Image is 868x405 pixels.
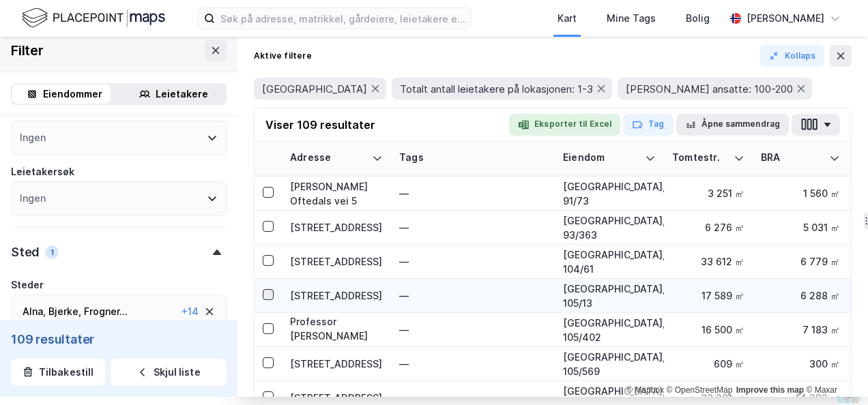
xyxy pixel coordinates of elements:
[400,82,593,95] span: Totalt antall leietakere på lokasjonen: 1-3
[563,282,656,310] div: [GEOGRAPHIC_DATA], 105/13
[563,179,656,208] div: [GEOGRAPHIC_DATA], 91/73
[290,151,366,164] div: Adresse
[11,331,227,348] div: 109 resultater
[607,10,656,27] div: Mine Tags
[399,151,547,164] div: Tags
[761,357,840,371] div: 300 ㎡
[672,288,744,303] div: 17 589 ㎡
[399,285,547,307] div: —
[290,288,383,303] div: [STREET_ADDRESS]
[761,186,840,200] div: 1 560 ㎡
[290,314,383,345] div: Professor [PERSON_NAME] vei 30
[156,86,208,102] div: Leietakere
[11,277,44,293] div: Steder
[23,303,46,320] div: Alna ,
[672,186,744,200] div: 3 251 ㎡
[761,322,840,337] div: 7 183 ㎡
[20,190,46,207] div: Ingen
[672,357,744,371] div: 609 ㎡
[761,254,840,269] div: 6 779 ㎡
[761,288,840,303] div: 6 288 ㎡
[563,350,656,378] div: [GEOGRAPHIC_DATA], 105/569
[290,179,383,208] div: [PERSON_NAME] Oftedals vei 5
[672,254,744,269] div: 33 612 ㎡
[626,82,793,95] span: [PERSON_NAME] ansatte: 100-200
[111,359,227,386] button: Skjul liste
[667,385,733,395] a: OpenStreetMap
[20,130,46,146] div: Ingen
[563,213,656,242] div: [GEOGRAPHIC_DATA], 93/363
[676,114,790,136] button: Åpne sammendrag
[254,50,312,61] div: Aktive filtere
[672,220,744,235] div: 6 276 ㎡
[623,114,673,136] button: Tag
[262,82,367,95] span: [GEOGRAPHIC_DATA]
[672,151,728,164] div: Tomtestr.
[11,244,40,260] div: Sted
[182,303,199,320] div: + 14
[399,183,547,205] div: —
[800,340,868,405] iframe: Chat Widget
[290,254,383,269] div: [STREET_ADDRESS]
[45,245,59,259] div: 1
[736,385,804,395] a: Improve this map
[672,322,744,337] div: 16 500 ㎡
[265,117,375,133] div: Viser 109 resultater
[399,319,547,341] div: —
[290,391,383,405] div: [STREET_ADDRESS]
[686,10,710,27] div: Bolig
[563,247,656,276] div: [GEOGRAPHIC_DATA], 104/61
[22,6,165,30] img: logo.f888ab2527a4732fd821a326f86c7f29.svg
[747,10,824,27] div: [PERSON_NAME]
[761,220,840,235] div: 5 031 ㎡
[254,107,292,125] button: 2 mer
[759,45,824,67] button: Kollaps
[563,316,656,344] div: [GEOGRAPHIC_DATA], 105/402
[509,114,620,136] button: Eksporter til Excel
[290,357,383,371] div: [STREET_ADDRESS]
[215,8,471,29] input: Søk på adresse, matrikkel, gårdeiere, leietakere eller personer
[558,10,577,27] div: Kart
[84,303,128,320] div: Frogner ...
[11,40,44,61] div: Filter
[43,86,102,102] div: Eiendommer
[563,151,639,164] div: Eiendom
[399,353,547,375] div: —
[761,151,824,164] div: BRA
[626,385,664,395] a: Mapbox
[11,164,74,180] div: Leietakersøk
[399,251,547,273] div: —
[11,359,105,386] button: Tilbakestill
[399,217,547,239] div: —
[290,220,383,235] div: [STREET_ADDRESS]
[800,340,868,405] div: Kontrollprogram for chat
[48,303,81,320] div: Bjerke ,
